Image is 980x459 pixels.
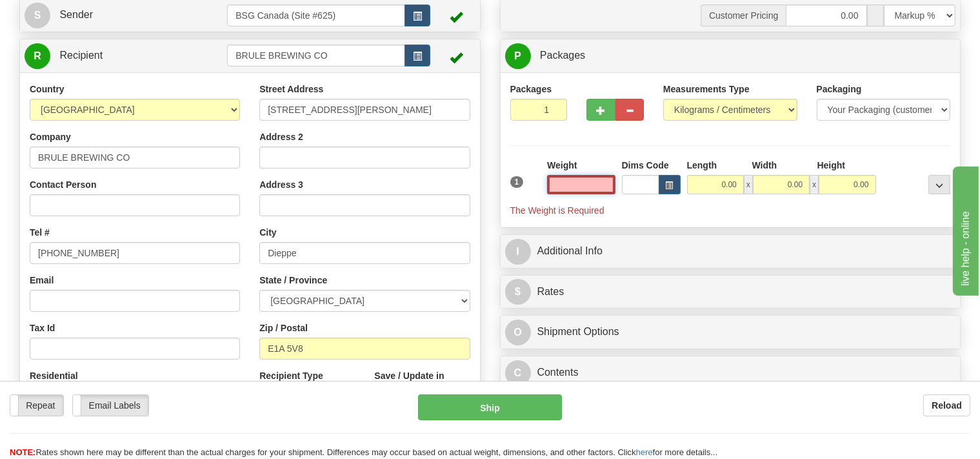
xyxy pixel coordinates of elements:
label: Address 3 [259,178,303,191]
label: Tax Id [30,321,55,334]
label: Email Labels [73,395,148,416]
span: I [505,239,531,265]
label: Address 2 [259,130,303,143]
label: Recipient Type [259,369,323,382]
span: 1 [510,176,524,188]
label: Save / Update in Address Book [374,369,470,395]
label: Packaging [817,83,862,96]
label: Dims Code [622,159,669,172]
label: Country [30,83,65,96]
a: S Sender [25,2,227,28]
span: Customer Pricing [701,5,786,26]
label: City [259,226,276,239]
div: live help - online [10,8,119,23]
span: The Weight is Required [510,205,605,216]
a: R Recipient [25,43,205,69]
span: Recipient [59,50,103,61]
span: Packages [540,50,585,61]
iframe: chat widget [950,163,979,295]
label: Packages [510,83,552,96]
label: Company [30,130,71,143]
label: State / Province [259,274,327,287]
span: x [810,175,819,194]
label: Length [687,159,717,172]
label: Weight [547,159,577,172]
a: IAdditional Info [505,238,956,265]
span: O [505,320,531,345]
label: Zip / Postal [259,321,308,334]
div: ... [928,175,950,194]
input: Enter a location [259,99,470,121]
a: CContents [505,360,956,386]
span: P [505,43,531,69]
label: Tel # [30,226,50,239]
label: Contact Person [30,178,96,191]
input: Sender Id [227,5,405,26]
label: Measurements Type [663,83,750,96]
button: Ship [418,394,562,420]
input: Recipient Id [227,45,405,66]
a: here [636,447,653,457]
b: Reload [932,400,962,411]
label: Height [817,159,846,172]
span: $ [505,279,531,305]
label: Street Address [259,83,323,96]
span: x [744,175,753,194]
a: P Packages [505,43,956,69]
span: NOTE: [10,447,35,457]
label: Email [30,274,54,287]
span: C [505,360,531,386]
a: OShipment Options [505,319,956,345]
button: Reload [923,394,970,416]
span: Sender [59,9,93,20]
label: Repeat [10,395,63,416]
label: Residential [30,369,78,382]
span: R [25,43,50,69]
label: Width [752,159,777,172]
span: S [25,3,50,28]
a: $Rates [505,279,956,305]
